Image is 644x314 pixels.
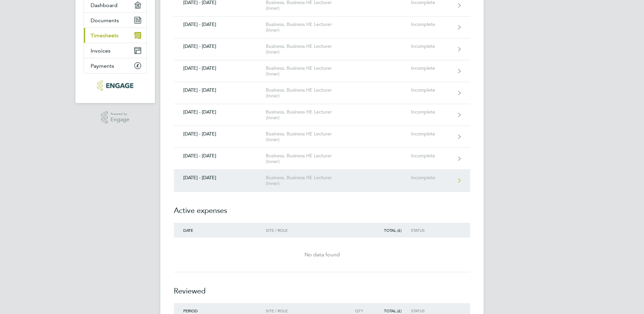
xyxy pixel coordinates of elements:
[411,22,452,27] div: Incomplete
[174,38,470,60] a: [DATE] - [DATE]Business, Business HE Lecturer (Inner)Incomplete
[373,228,411,232] div: Total (£)
[411,228,452,232] div: Status
[411,43,452,49] div: Incomplete
[91,48,110,54] span: Invoices
[174,272,470,303] h2: Reviewed
[91,63,114,69] span: Payments
[266,153,343,164] div: Business, Business HE Lecturer (Inner)
[91,32,119,39] span: Timesheets
[411,87,452,93] div: Incomplete
[266,43,343,55] div: Business, Business HE Lecturer (Inner)
[343,308,373,313] div: Qty
[266,109,343,121] div: Business, Business HE Lecturer (Inner)
[266,308,343,313] div: Site / Role
[101,111,130,124] a: Powered byEngage
[174,104,470,126] a: [DATE] - [DATE]Business, Business HE Lecturer (Inner)Incomplete
[174,109,266,115] div: [DATE] - [DATE]
[373,308,411,313] div: Total (£)
[174,82,470,104] a: [DATE] - [DATE]Business, Business HE Lecturer (Inner)Incomplete
[174,43,266,49] div: [DATE] - [DATE]
[266,175,343,186] div: Business, Business HE Lecturer (Inner)
[266,22,343,33] div: Business, Business HE Lecturer (Inner)
[411,131,452,137] div: Incomplete
[174,228,266,232] div: Date
[174,170,470,192] a: [DATE] - [DATE]Business, Business HE Lecturer (Inner)Incomplete
[266,87,343,99] div: Business, Business HE Lecturer (Inner)
[84,80,147,91] a: Go to home page
[174,192,470,223] h2: Active expenses
[411,109,452,115] div: Incomplete
[266,131,343,143] div: Business, Business HE Lecturer (Inner)
[110,117,129,123] span: Engage
[174,22,266,27] div: [DATE] - [DATE]
[174,87,266,93] div: [DATE] - [DATE]
[84,58,147,73] a: Payments
[97,80,133,91] img: xede-logo-retina.png
[84,43,147,58] a: Invoices
[174,175,266,181] div: [DATE] - [DATE]
[411,153,452,159] div: Incomplete
[174,65,266,71] div: [DATE] - [DATE]
[84,13,147,28] a: Documents
[174,131,266,137] div: [DATE] - [DATE]
[174,251,470,259] div: No data found
[174,126,470,148] a: [DATE] - [DATE]Business, Business HE Lecturer (Inner)Incomplete
[91,17,119,24] span: Documents
[411,65,452,71] div: Incomplete
[266,65,343,77] div: Business, Business HE Lecturer (Inner)
[110,111,129,117] span: Powered by
[91,2,118,8] span: Dashboard
[266,228,343,232] div: Site / Role
[84,28,147,43] a: Timesheets
[174,153,266,159] div: [DATE] - [DATE]
[174,60,470,82] a: [DATE] - [DATE]Business, Business HE Lecturer (Inner)Incomplete
[174,17,470,38] a: [DATE] - [DATE]Business, Business HE Lecturer (Inner)Incomplete
[183,308,198,313] span: Period
[411,175,452,181] div: Incomplete
[174,148,470,170] a: [DATE] - [DATE]Business, Business HE Lecturer (Inner)Incomplete
[411,308,452,313] div: Status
